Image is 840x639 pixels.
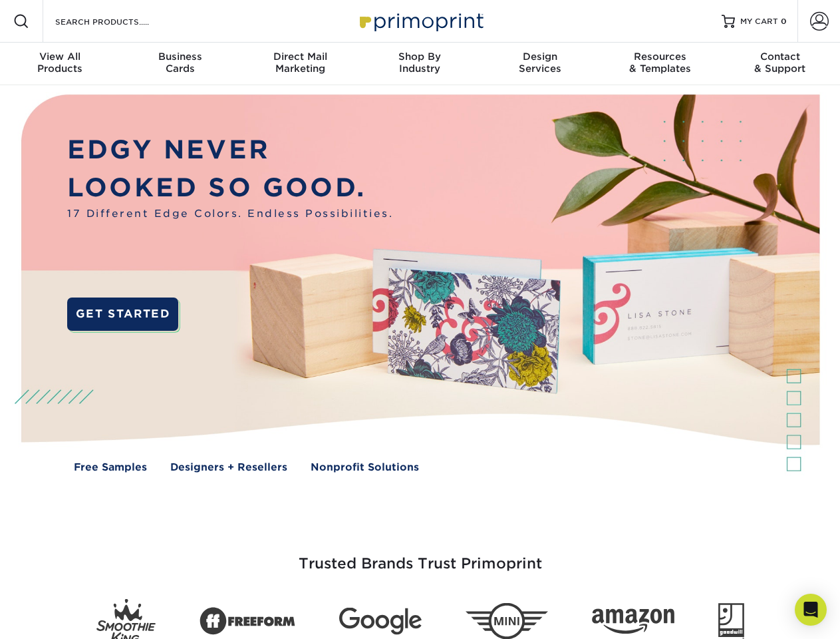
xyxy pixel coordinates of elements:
iframe: Google Customer Reviews [3,598,113,634]
div: Cards [120,51,239,75]
a: Shop ByIndustry [360,43,480,85]
span: Resources [600,51,720,63]
p: EDGY NEVER [67,131,393,169]
span: 17 Different Edge Colors. Endless Possibilities. [67,206,393,222]
div: Open Intercom Messenger [795,594,827,626]
a: Contact& Support [720,43,840,85]
div: & Templates [600,51,720,75]
span: Business [120,51,239,63]
div: Marketing [240,51,360,75]
span: 0 [781,17,787,26]
a: Nonprofit Solutions [311,460,419,475]
span: Contact [720,51,840,63]
a: GET STARTED [67,298,178,331]
div: & Support [720,51,840,75]
input: SEARCH PRODUCTS..... [54,13,184,29]
img: Google [339,608,422,635]
span: Direct Mail [240,51,360,63]
span: Design [480,51,600,63]
div: Services [480,51,600,75]
a: DesignServices [480,43,600,85]
a: BusinessCards [120,43,239,85]
span: MY CART [740,16,778,27]
p: LOOKED SO GOOD. [67,169,393,207]
img: Goodwill [718,603,744,639]
span: Shop By [360,51,480,63]
img: Primoprint [354,7,487,35]
a: Designers + Resellers [170,460,287,475]
a: Resources& Templates [600,43,720,85]
a: Free Samples [74,460,147,475]
img: Amazon [592,609,674,634]
h3: Trusted Brands Trust Primoprint [31,523,809,588]
a: Direct MailMarketing [240,43,360,85]
div: Industry [360,51,480,75]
